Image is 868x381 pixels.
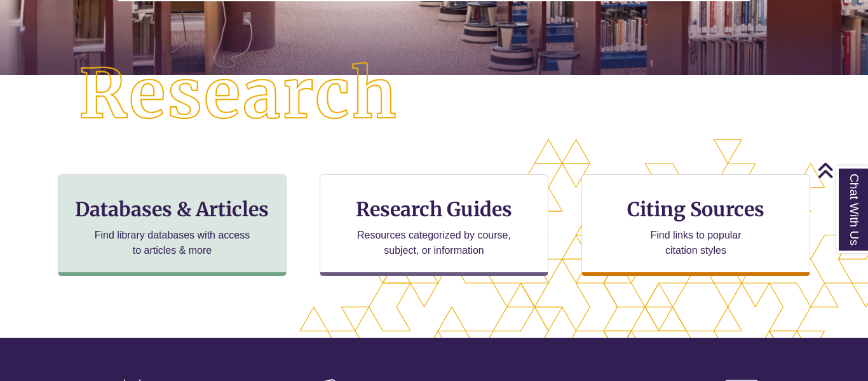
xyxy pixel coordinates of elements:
h3: Research Guides [330,197,538,221]
a: Research Guides Resources categorized by course, subject, or information [320,174,548,276]
img: Research [43,27,434,163]
p: Find library databases with access to articles & more [90,228,255,258]
h3: Databases & Articles [69,197,276,221]
p: Resources categorized by course, subject, or information [351,228,517,258]
a: Citing Sources Find links to popular citation styles [581,174,810,276]
a: Databases & Articles Find library databases with access to articles & more [58,174,287,276]
p: Find links to popular citation styles [634,228,758,258]
h3: Citing Sources [618,197,773,221]
a: Back to Top [817,162,865,179]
